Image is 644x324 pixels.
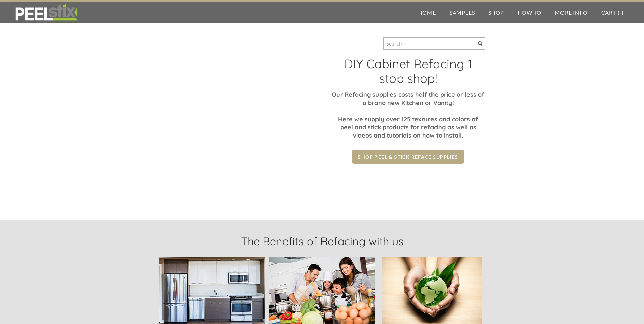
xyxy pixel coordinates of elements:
[338,115,478,139] font: Here we supply over 125 textures and colors of peel and stick products for refacing as well as vi...
[619,9,622,16] span: -
[383,37,485,50] input: Search
[478,41,482,46] span: Search
[332,91,484,107] font: Our Refacing supplies costs half the price or less of a brand new Kitchen or Vanity!
[14,4,79,21] img: REFACE SUPPLIES
[481,2,511,23] a: Shop
[241,234,403,248] font: The Benefits of Refacing with us
[331,56,485,91] h2: DIY Cabinet Refacing 1 stop shop!
[548,2,594,23] a: More Info
[443,2,482,23] a: Samples
[411,2,443,23] a: Home
[352,150,463,164] a: Shop Peel & Stick Reface Supplies
[594,2,630,23] a: Cart (-)
[511,2,548,23] a: How To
